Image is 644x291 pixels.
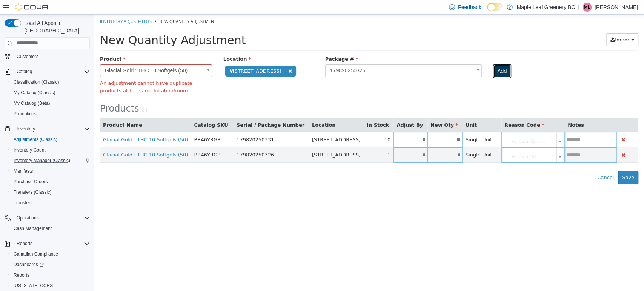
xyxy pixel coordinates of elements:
[14,239,90,248] span: Reports
[14,79,59,85] span: Classification (Classic)
[11,281,56,290] a: [US_STATE] CCRS
[100,107,135,114] button: Catalog SKU
[11,260,90,269] span: Dashboards
[14,52,41,61] a: Customers
[521,22,537,28] span: Import
[218,122,266,128] span: [STREET_ADDRESS]
[6,89,45,99] span: Products
[139,117,215,133] td: 179820250331
[11,250,61,259] a: Canadian Compliance
[11,188,90,197] span: Transfers (Classic)
[11,281,90,290] span: Washington CCRS
[14,189,51,195] span: Transfers (Classic)
[11,88,58,97] a: My Catalog (Classic)
[11,260,47,269] a: Dashboards
[458,3,481,11] span: Feedback
[6,4,57,9] a: Inventory Adjustments
[526,121,533,129] button: Delete Product
[524,156,544,170] button: Save
[11,109,40,118] a: Promotions
[336,107,364,113] span: New Qty
[11,135,60,144] a: Adjustments (Classic)
[8,198,93,208] button: Transfers
[583,3,592,12] div: Michelle Lim
[14,52,90,61] span: Customers
[14,111,37,117] span: Promotions
[129,41,157,47] span: Location
[8,166,93,176] button: Manifests
[14,225,52,231] span: Cash Management
[2,124,93,134] button: Inventory
[8,187,93,198] button: Transfers (Classic)
[14,200,32,206] span: Transfers
[410,107,450,113] span: Reason Code
[578,3,579,12] p: |
[8,145,93,155] button: Inventory Count
[272,107,296,114] button: In Stock
[269,133,299,148] td: 1
[8,109,93,119] button: Promotions
[8,270,93,280] button: Reports
[371,122,398,128] span: Single Unit
[8,87,93,98] button: My Catalog (Classic)
[409,118,469,132] a: Reason Code...
[231,41,264,47] span: Package #
[8,280,93,291] button: [US_STATE] CCRS
[371,137,398,143] span: Single Unit
[11,145,49,155] a: Inventory Count
[516,3,575,12] p: Maple Leaf Greenery BC
[6,50,118,63] a: Glacial Gold : THC 10 Softgels (50)
[8,134,93,145] button: Adjustments (Classic)
[231,50,378,62] span: 179820250326
[142,107,212,114] button: Serial / Package Number
[6,19,151,32] span: New Quantity Adjustment
[2,51,93,62] button: Customers
[9,122,94,128] a: Glacial Gold : THC 10 Softgels (50)
[14,179,48,185] span: Purchase Orders
[14,147,46,153] span: Inventory Count
[473,107,491,114] button: Notes
[584,3,590,12] span: ML
[8,176,93,187] button: Purchase Orders
[11,88,90,97] span: My Catalog (Classic)
[45,92,53,98] small: ( )
[14,213,90,222] span: Operations
[14,124,90,133] span: Inventory
[11,177,90,186] span: Purchase Orders
[14,251,58,257] span: Canadian Compliance
[17,69,32,75] span: Catalog
[14,136,57,142] span: Adjustments (Classic)
[131,51,202,62] span: [STREET_ADDRESS]
[11,156,73,165] a: Inventory Manager (Classic)
[97,117,139,133] td: BR46YRGB
[8,223,93,234] button: Cash Management
[269,117,299,133] td: 10
[14,168,33,174] span: Manifests
[11,188,54,197] a: Transfers (Classic)
[2,66,93,77] button: Catalog
[399,50,417,63] button: Add
[512,18,544,32] button: Import
[14,283,53,289] span: [US_STATE] CCRS
[9,107,49,114] button: Product Name
[11,99,53,108] a: My Catalog (Beta)
[218,137,266,143] span: [STREET_ADDRESS]
[9,137,94,143] a: Glacial Gold : THC 10 Softgels (50)
[8,77,93,87] button: Classification (Classic)
[11,271,32,280] a: Reports
[11,224,90,233] span: Cash Management
[11,135,90,144] span: Adjustments (Classic)
[14,213,42,222] button: Operations
[6,41,31,47] span: Product
[139,133,215,148] td: 179820250326
[47,92,51,98] span: 2
[6,50,108,62] span: Glacial Gold : THC 10 Softgels (50)
[14,67,35,76] button: Catalog
[487,11,487,11] span: Dark Mode
[11,198,35,207] a: Transfers
[11,78,62,87] a: Classification (Classic)
[14,158,70,164] span: Inventory Manager (Classic)
[409,118,459,133] span: Reason Code...
[409,133,469,147] a: Reason Code...
[526,136,533,145] button: Delete Product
